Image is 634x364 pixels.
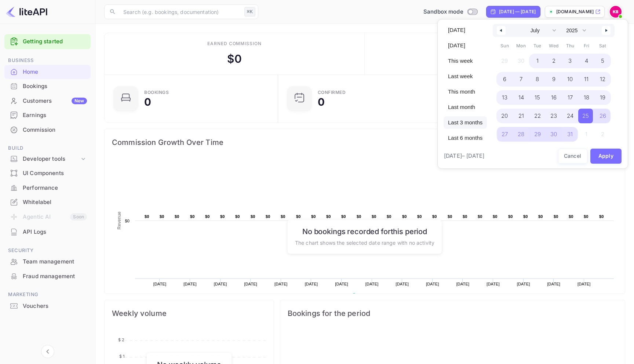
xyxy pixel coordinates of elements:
[502,91,507,104] span: 13
[601,54,604,68] span: 5
[595,88,611,103] button: 19
[546,40,562,52] span: Wed
[595,70,611,85] button: 12
[582,109,589,123] span: 25
[551,91,557,104] span: 16
[567,109,573,123] span: 24
[513,70,529,85] button: 7
[518,91,524,104] span: 14
[578,70,595,85] button: 11
[535,91,540,104] span: 15
[585,54,588,68] span: 4
[513,40,529,52] span: Mon
[496,40,513,52] span: Sun
[444,70,487,83] button: Last week
[534,109,541,123] span: 22
[496,88,513,103] button: 13
[546,125,562,140] button: 30
[578,52,595,66] button: 4
[496,125,513,140] button: 27
[567,128,573,141] span: 31
[595,52,611,66] button: 5
[595,40,611,52] span: Sat
[595,107,611,121] button: 26
[600,73,605,86] span: 12
[444,39,487,52] button: [DATE]
[558,149,587,164] button: Cancel
[520,73,522,86] span: 7
[546,88,562,103] button: 16
[513,125,529,140] button: 28
[578,107,595,121] button: 25
[496,107,513,121] button: 20
[584,73,589,86] span: 11
[513,107,529,121] button: 21
[536,73,539,86] span: 8
[552,54,555,68] span: 2
[518,109,524,123] span: 21
[578,40,595,52] span: Fri
[562,125,578,140] button: 31
[444,85,487,98] button: This month
[503,73,506,86] span: 6
[529,125,546,140] button: 29
[444,132,487,144] button: Last 6 months
[444,101,487,113] button: Last month
[550,128,557,141] span: 30
[584,91,589,104] span: 18
[600,91,605,104] span: 19
[562,70,578,85] button: 10
[536,54,539,68] span: 1
[529,52,546,66] button: 1
[578,88,595,103] button: 18
[501,109,508,123] span: 20
[552,73,555,86] span: 9
[567,73,573,86] span: 10
[562,88,578,103] button: 17
[546,107,562,121] button: 23
[546,52,562,66] button: 2
[550,109,557,123] span: 23
[590,149,622,164] button: Apply
[529,40,546,52] span: Tue
[546,70,562,85] button: 9
[562,52,578,66] button: 3
[534,128,541,141] span: 29
[568,91,573,104] span: 17
[600,109,606,123] span: 26
[513,88,529,103] button: 14
[562,40,578,52] span: Thu
[444,116,487,129] button: Last 3 months
[568,54,572,68] span: 3
[518,128,524,141] span: 28
[529,107,546,121] button: 22
[562,107,578,121] button: 24
[529,88,546,103] button: 15
[444,152,484,160] span: [DATE] – [DATE]
[502,128,508,141] span: 27
[529,70,546,85] button: 8
[444,24,487,36] button: [DATE]
[444,55,487,67] button: This week
[496,70,513,85] button: 6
